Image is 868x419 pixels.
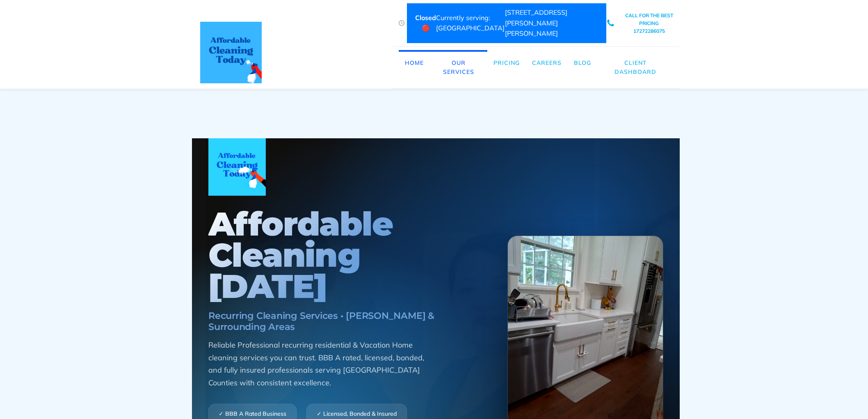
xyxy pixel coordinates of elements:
span: Closed 🔴 [415,13,436,34]
a: Pricing [487,50,526,76]
img: affordable cleaning today Logo [200,22,262,83]
div: Currently serving: [GEOGRAPHIC_DATA] [436,13,505,34]
a: Home [399,50,430,76]
img: Affordable Cleaning Today [208,138,266,196]
p: Reliable Professional recurring residential & Vacation Home cleaning services you can trust. BBB ... [208,339,430,389]
img: Clock Affordable Cleaning Today [399,20,404,26]
h1: Recurring Cleaning Services • [PERSON_NAME] & Surrounding Areas [208,310,475,332]
div: [STREET_ADDRESS][PERSON_NAME][PERSON_NAME] [505,7,598,39]
a: Careers [526,50,568,76]
a: Blog [568,50,597,76]
h1: Affordable Cleaning [DATE] [208,208,475,302]
a: Client Dashboard [597,50,674,85]
a: Our Services [430,50,487,85]
a: CALL FOR THE BEST PRICING17272286075 [625,11,674,35]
